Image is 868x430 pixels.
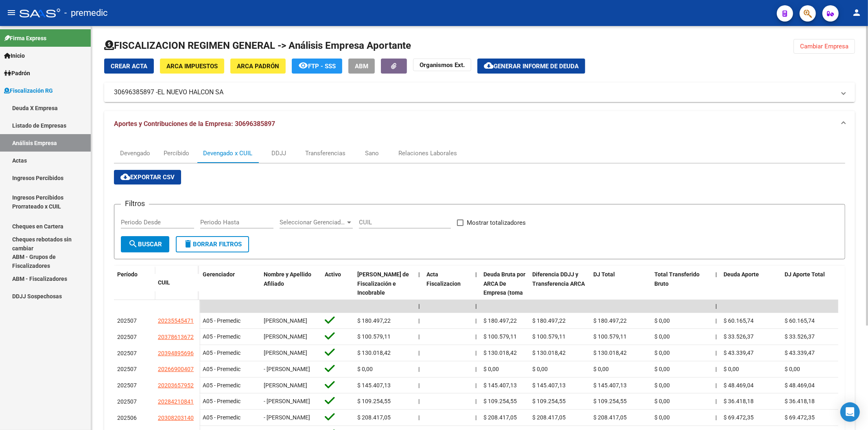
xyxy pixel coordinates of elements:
mat-expansion-panel-header: Aportes y Contribuciones de la Empresa: 30696385897 [104,111,855,137]
span: $ 180.497,22 [357,317,391,324]
mat-icon: menu [7,8,16,17]
button: Buscar [121,236,169,252]
span: | [715,366,717,372]
span: | [475,398,477,404]
span: A05 - Premedic [203,317,241,324]
span: Total Transferido Bruto [654,271,700,287]
span: Activo [325,271,341,278]
span: Deuda Aporte [724,271,759,278]
mat-icon: cloud_download [120,172,130,182]
button: ARCA Impuestos [160,59,224,74]
datatable-header-cell: Total Transferido Bruto [651,266,712,320]
span: FTP - SSS [308,63,336,70]
datatable-header-cell: DJ Aporte Total [781,266,842,320]
span: 202507 [117,382,137,389]
span: $ 0,00 [654,317,670,324]
span: | [475,382,477,389]
datatable-header-cell: Período [114,266,155,300]
span: [PERSON_NAME] [264,317,307,324]
span: 202507 [117,334,137,340]
span: $ 60.165,74 [785,317,815,324]
datatable-header-cell: | [415,266,423,320]
span: $ 130.018,42 [593,350,627,356]
span: - [PERSON_NAME] [264,366,310,372]
span: ARCA Impuestos [166,63,218,70]
span: 202507 [117,317,137,324]
span: $ 100.579,11 [357,333,391,340]
datatable-header-cell: Deuda Aporte [720,266,781,320]
div: Transferencias [305,149,345,158]
span: $ 0,00 [654,398,670,404]
mat-icon: person [852,8,861,17]
h1: FISCALIZACION REGIMEN GENERAL -> Análisis Empresa Aportante [104,39,411,52]
button: Borrar Filtros [176,236,249,252]
datatable-header-cell: | [712,266,720,320]
span: 20203657952 [158,382,194,389]
span: Padrón [4,69,30,78]
mat-icon: remove_red_eye [298,61,308,70]
span: $ 33.526,37 [785,333,815,340]
span: 20378613672 [158,334,194,340]
mat-panel-title: 30696385897 - [114,88,835,97]
span: | [418,350,420,356]
div: Relaciones Laborales [398,149,457,158]
span: | [715,271,717,278]
span: $ 109.254,55 [593,398,627,404]
span: $ 208.417,05 [532,414,566,421]
datatable-header-cell: CUIL [155,274,199,291]
span: [PERSON_NAME] [264,350,307,356]
span: 20266900407 [158,366,194,372]
span: 202507 [117,350,137,356]
span: $ 43.339,47 [724,350,754,356]
span: DJ Total [593,271,615,278]
span: $ 0,00 [654,382,670,389]
span: Gerenciador [203,271,235,278]
span: | [475,333,477,340]
button: ARCA Padrón [230,59,286,74]
span: $ 0,00 [724,366,739,372]
span: Aportes y Contribuciones de la Empresa: 30696385897 [114,120,275,128]
datatable-header-cell: Deuda Bruta por ARCA De Empresa (toma en cuenta todos los afiliados) [480,266,529,320]
span: $ 130.018,42 [483,350,517,356]
span: | [475,414,477,421]
span: $ 130.018,42 [357,350,391,356]
mat-icon: delete [183,239,193,249]
div: DDJJ [271,149,286,158]
span: A05 - Premedic [203,333,241,340]
span: $ 208.417,05 [357,414,391,421]
span: A05 - Premedic [203,414,241,421]
span: $ 0,00 [483,366,499,372]
span: - premedic [64,4,108,22]
mat-icon: cloud_download [484,61,494,70]
span: - [PERSON_NAME] [264,414,310,421]
span: Firma Express [4,34,46,43]
span: Generar informe de deuda [494,63,579,70]
span: $ 36.418,18 [724,398,754,404]
span: $ 180.497,22 [532,317,566,324]
span: | [475,317,477,324]
div: Devengado [120,149,150,158]
span: $ 0,00 [593,366,609,372]
span: $ 36.418,18 [785,398,815,404]
span: 20284210841 [158,398,194,405]
span: Crear Acta [111,63,147,70]
span: DJ Aporte Total [785,271,825,278]
span: Acta Fiscalizacion [426,271,461,287]
span: | [418,366,420,372]
span: | [475,350,477,356]
span: $ 208.417,05 [483,414,517,421]
span: $ 145.407,13 [532,382,566,389]
button: ABM [348,59,375,74]
span: | [715,398,717,404]
span: Exportar CSV [120,174,175,181]
span: | [418,303,420,309]
datatable-header-cell: Diferencia DDJJ y Transferencia ARCA [529,266,590,320]
span: | [418,382,420,389]
button: Organismos Ext. [413,59,471,71]
span: $ 109.254,55 [357,398,391,404]
span: Buscar [128,241,162,248]
span: | [418,271,420,278]
span: | [418,414,420,421]
button: Generar informe de deuda [477,59,585,74]
span: $ 48.469,04 [785,382,815,389]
